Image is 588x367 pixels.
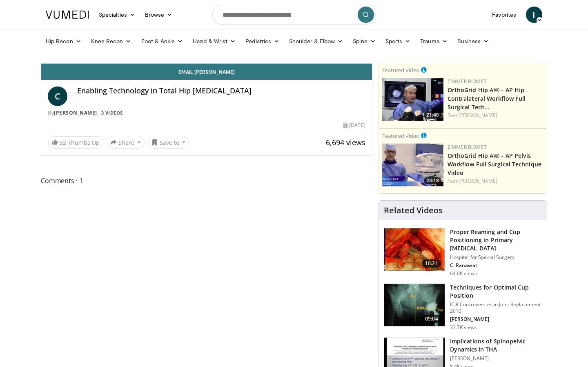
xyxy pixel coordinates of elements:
div: [DATE] [343,122,365,129]
a: Pediatrics [241,33,284,49]
img: 9ceeadf7-7a50-4be6-849f-8c42a554e74d.150x105_q85_crop-smart_upscale.jpg [384,228,445,271]
span: 32 [60,139,66,146]
a: Trauma [415,33,452,49]
a: Business [452,33,494,49]
a: 10:21 Proper Reaming and Cup Positioning in Primary [MEDICAL_DATA] Hospital for Special Surgery C... [384,228,542,277]
a: Knee Recon [86,33,136,49]
span: 21:40 [424,111,441,119]
a: 09:04 Techniques for Optimal Cup Position ICJR Controversies in Joint Replacement 2010 [PERSON_NA... [384,283,542,331]
p: Hospital for Special Surgery [450,254,542,261]
a: OrthoGrid Hip AI® - AP Hip Contralateral Workflow Full Surgical Tech… [448,86,526,111]
img: c80c1d29-5d08-4b57-b833-2b3295cd5297.150x105_q85_crop-smart_upscale.jpg [382,144,443,186]
img: Screen_shot_2010-09-10_at_12.36.11_PM_2.png.150x105_q85_crop-smart_upscale.jpg [384,284,445,326]
h3: Techniques for Optimal Cup Position [450,283,542,300]
p: C. Ranawat [450,262,542,269]
span: 10:21 [422,259,441,268]
h3: Proper Reaming and Cup Positioning in Primary [MEDICAL_DATA] [450,228,542,252]
a: [PERSON_NAME] [459,112,497,119]
small: Featured Video [382,66,419,74]
a: [PERSON_NAME] [459,177,497,184]
span: 09:04 [422,315,441,323]
span: Comments 1 [41,175,372,186]
a: 24:18 [382,144,443,186]
a: Hand & Wrist [188,33,241,49]
a: Zimmer Biomet [448,144,487,150]
a: 3 Videos [98,109,125,116]
div: Feat. [448,177,543,185]
span: 24:18 [424,177,441,184]
p: [PERSON_NAME] [450,316,542,323]
div: Feat. [448,112,543,119]
h4: Enabling Technology in Total Hip [MEDICAL_DATA] [77,86,365,95]
a: Zimmer Biomet [448,78,487,85]
a: 32 Thumbs Up [48,136,103,149]
p: [PERSON_NAME] [450,355,542,362]
p: ICJR Controversies in Joint Replacement 2010 [450,301,542,314]
div: By [48,109,365,117]
img: 96a9cbbb-25ee-4404-ab87-b32d60616ad7.150x105_q85_crop-smart_upscale.jpg [382,78,443,121]
a: 21:40 [382,78,443,121]
small: Featured Video [382,132,419,139]
span: 6,694 views [326,137,365,147]
img: VuMedi Logo [46,11,89,19]
a: Foot & Ankle [136,33,188,49]
a: Hip Recon [41,33,86,49]
a: Sports [381,33,416,49]
a: Email [PERSON_NAME] [41,64,372,80]
input: Search topics, interventions [212,5,376,24]
button: Save to [148,136,189,149]
a: I [526,7,542,23]
a: Specialties [94,7,140,23]
button: Share [107,136,145,149]
a: [PERSON_NAME] [54,109,97,116]
a: Shoulder & Elbow [284,33,348,49]
a: Favorites [487,7,521,23]
h3: Implications of Spinopelvic Dynamics in THA [450,337,542,354]
a: Spine [348,33,380,49]
a: OrthoGrid Hip AI® - AP Pelvis Workflow Full Surgical Technique Video [448,152,541,177]
h4: Related Videos [384,206,443,215]
a: Browse [140,7,178,23]
p: 33.7K views [450,324,477,331]
a: C [48,86,67,106]
p: 64.0K views [450,270,477,277]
